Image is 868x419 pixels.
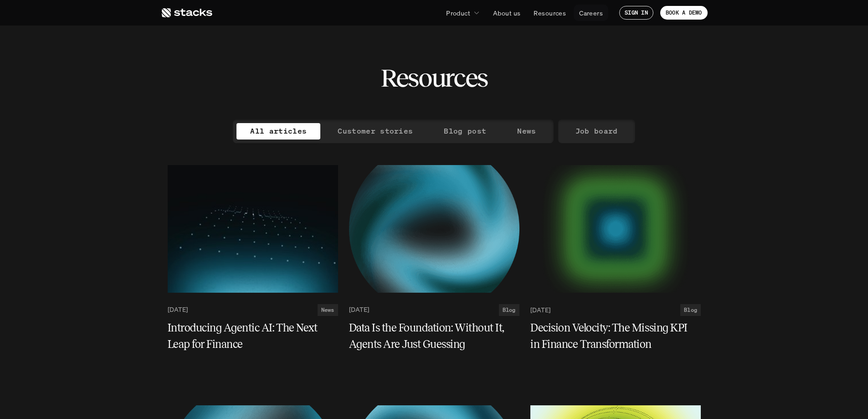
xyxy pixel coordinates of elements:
a: All articles [236,123,320,140]
a: Job board [562,123,632,140]
p: Product [446,8,470,18]
p: SIGN IN [625,10,648,16]
p: Blog post [444,124,486,138]
p: Careers [579,8,603,18]
a: Data Is the Foundation: Without It, Agents Are Just Guessing [349,320,519,352]
p: Job board [575,124,618,138]
a: SIGN IN [619,6,653,20]
a: Customer stories [324,123,426,140]
a: [DATE]Blog [530,304,701,316]
p: News [517,124,536,138]
a: Blog post [430,123,500,140]
a: Decision Velocity: The Missing KPI in Finance Transformation [530,320,701,352]
a: [DATE]News [168,304,338,316]
a: Introducing Agentic AI: The Next Leap for Finance [168,320,338,352]
h2: Blog [503,307,516,313]
a: BOOK A DEMO [660,6,708,20]
p: All articles [250,124,307,138]
h2: Blog [684,307,697,313]
p: About us [493,8,520,18]
a: About us [488,5,526,21]
a: Resources [528,5,571,21]
a: Privacy Policy [137,41,176,48]
h2: Resources [380,64,488,92]
p: [DATE] [349,306,369,314]
p: Resources [534,8,566,18]
h5: Decision Velocity: The Missing KPI in Finance Transformation [530,320,690,352]
p: [DATE] [168,306,188,314]
h5: Introducing Agentic AI: The Next Leap for Finance [168,320,327,352]
a: [DATE]Blog [349,304,519,316]
a: News [503,123,550,140]
p: BOOK A DEMO [666,10,702,16]
a: Careers [574,5,608,21]
h5: Data Is the Foundation: Without It, Agents Are Just Guessing [349,320,508,352]
p: Customer stories [338,124,413,138]
h2: News [321,307,334,313]
p: [DATE] [530,306,550,314]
